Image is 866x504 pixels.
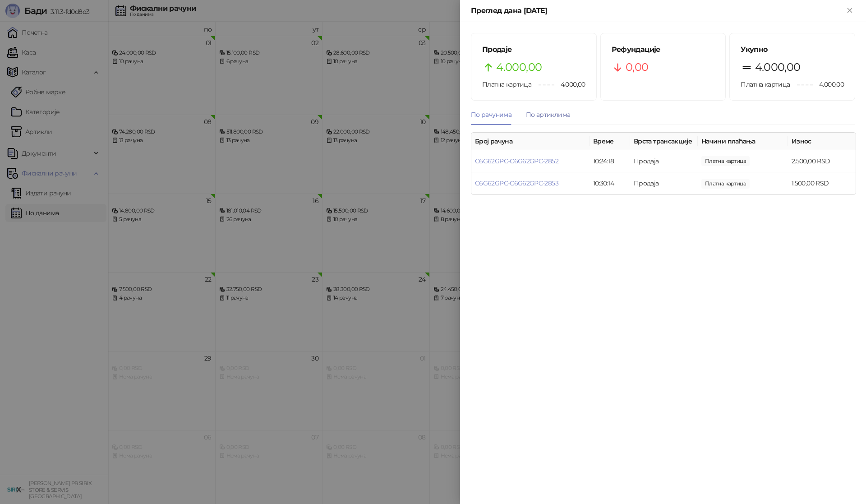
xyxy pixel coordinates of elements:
[496,59,542,76] span: 4.000,00
[471,5,844,16] div: Преглед дана [DATE]
[590,150,630,172] td: 10:24:18
[844,5,855,16] button: Close
[788,150,856,172] td: 2.500,00 RSD
[626,59,648,76] span: 0,00
[630,133,698,150] th: Врста трансакције
[612,44,715,55] h5: Рефундације
[630,150,698,172] td: Продаја
[482,80,531,88] span: Платна картица
[590,172,630,194] td: 10:30:14
[475,179,558,187] a: C6G62GPC-C6G62GPC-2853
[741,44,844,55] h5: Укупно
[741,80,790,88] span: Платна картица
[475,157,558,165] a: C6G62GPC-C6G62GPC-2852
[590,133,630,150] th: Време
[698,133,788,150] th: Начини плаћања
[482,44,585,55] h5: Продаје
[526,110,570,120] div: По артиклима
[813,79,844,89] span: 4.000,00
[788,172,856,194] td: 1.500,00 RSD
[554,79,585,89] span: 4.000,00
[471,110,511,120] div: По рачунима
[701,156,750,166] span: 2.500,00
[630,172,698,194] td: Продаја
[471,133,590,150] th: Број рачуна
[755,59,801,76] span: 4.000,00
[701,179,750,189] span: 1.500,00
[788,133,856,150] th: Износ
